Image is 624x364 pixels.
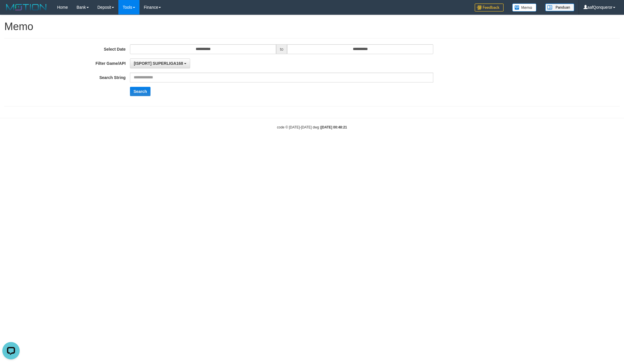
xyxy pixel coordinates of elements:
button: Search [130,87,151,96]
button: [ISPORT] SUPERLIGA168 [130,58,190,68]
small: code © [DATE]-[DATE] dwg | [277,125,347,129]
span: to [276,44,287,54]
img: panduan.png [545,3,574,11]
h1: Memo [4,21,620,32]
strong: [DATE] 00:48:21 [321,125,347,129]
button: Open LiveChat chat widget [2,2,20,20]
span: [ISPORT] SUPERLIGA168 [134,61,183,66]
img: MOTION_logo.png [4,3,48,12]
img: Feedback.jpg [475,3,504,12]
img: Button%20Memo.svg [512,3,537,12]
